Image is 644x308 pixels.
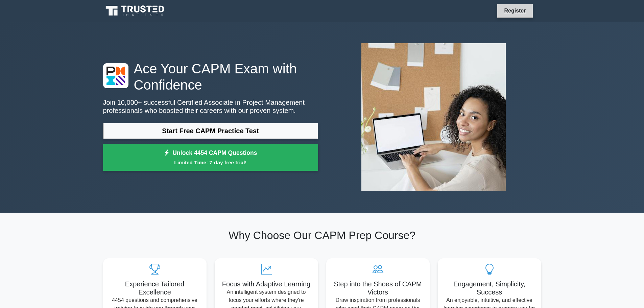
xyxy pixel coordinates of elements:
[112,159,310,166] small: Limited Time: 7-day free trial!
[332,280,424,296] h5: Step into the Shoes of CAPM Victors
[103,229,541,242] h2: Why Choose Our CAPM Prep Course?
[103,123,318,139] a: Start Free CAPM Practice Test
[500,6,530,15] a: Register
[103,61,318,93] h1: Ace Your CAPM Exam with Confidence
[109,280,201,296] h5: Experience Tailored Excellence
[103,98,318,115] p: Join 10,000+ successful Certified Associate in Project Management professionals who boosted their...
[220,280,313,288] h5: Focus with Adaptive Learning
[443,280,536,296] h5: Engagement, Simplicity, Success
[103,144,318,171] a: Unlock 4454 CAPM QuestionsLimited Time: 7-day free trial!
